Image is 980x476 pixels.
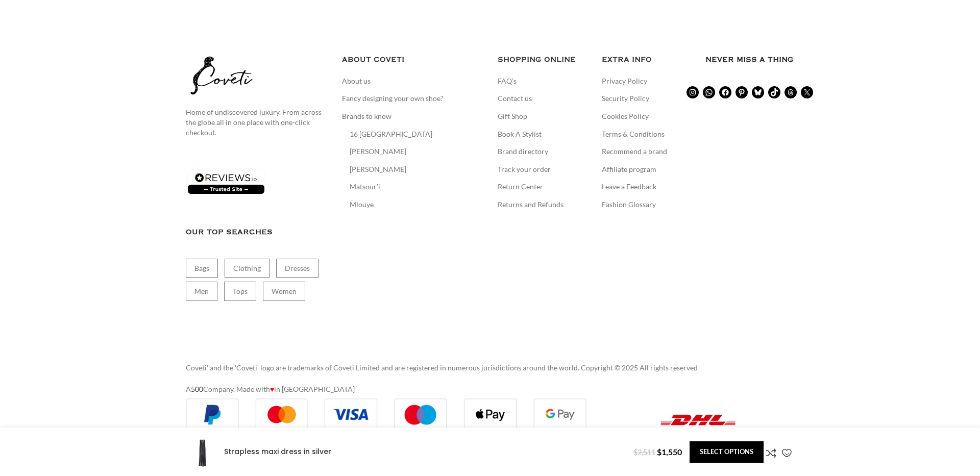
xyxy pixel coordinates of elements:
[602,146,668,157] a: Recommend a brand
[263,282,305,301] a: Women (21,402 items)
[186,107,327,137] p: Home of undiscovered luxury. From across the globe all in one place with one-click checkout.
[350,129,433,139] a: 16 [GEOGRAPHIC_DATA]
[225,259,269,278] a: Clothing (18,142 items)
[224,282,256,301] a: Tops (2,860 items)
[498,129,543,139] a: Book A Stylist
[186,54,257,97] img: coveti-black-logo_ueqiqk.png
[186,168,266,196] img: reviews-trust-logo-2.png
[350,164,407,174] a: [PERSON_NAME]
[602,164,657,174] a: Affiliate program
[186,282,217,301] a: Men (1,906 items)
[350,146,407,157] a: [PERSON_NAME]
[657,447,682,457] bdi: 1,550
[633,448,638,457] span: $
[186,227,327,238] h3: Our Top Searches
[186,259,218,278] a: Bags (1,747 items)
[276,259,318,278] a: Dresses (9,517 items)
[602,111,650,121] a: Cookies Policy
[498,199,565,210] a: Returns and Refunds
[690,441,764,463] a: Select options
[498,146,549,157] a: Brand directory
[498,54,586,65] h5: SHOPPING ONLINE
[657,447,661,457] span: $
[224,447,626,457] h4: Strapless maxi dress in silver
[350,199,375,210] a: Mlouye
[602,93,650,104] a: Security Policy
[342,54,483,65] h5: ABOUT COVETI
[498,93,533,104] a: Contact us
[186,362,794,373] p: Coveti' and the 'Coveti' logo are trademarks of Coveti Limited and are registered in numerous jur...
[186,435,219,468] img: Magda Butrym Strapless maxi dress in silver scaled29417 nobg
[186,398,586,431] img: guaranteed-safe-checkout-bordered.j
[270,384,274,395] span: ♥
[342,93,445,104] a: Fancy designing your own shoe?
[602,199,657,210] a: Fashion Glossary
[350,182,381,192] a: Matsour’i
[498,182,544,192] a: Return Center
[191,385,203,393] a: 500
[602,54,691,65] h5: EXTRA INFO
[498,164,552,174] a: Track your order
[705,54,794,65] h3: Never miss a thing
[602,76,648,86] a: Privacy Policy
[342,76,372,86] a: About us
[602,182,657,192] a: Leave a Feedback
[659,408,736,432] img: DHL (1)
[498,111,528,121] a: Gift Shop
[633,448,655,457] bdi: 2,511
[602,129,666,139] a: Terms & Conditions
[342,111,393,121] a: Brands to know
[498,76,518,86] a: FAQ’s
[186,362,794,395] div: A Company. Made with in [GEOGRAPHIC_DATA]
